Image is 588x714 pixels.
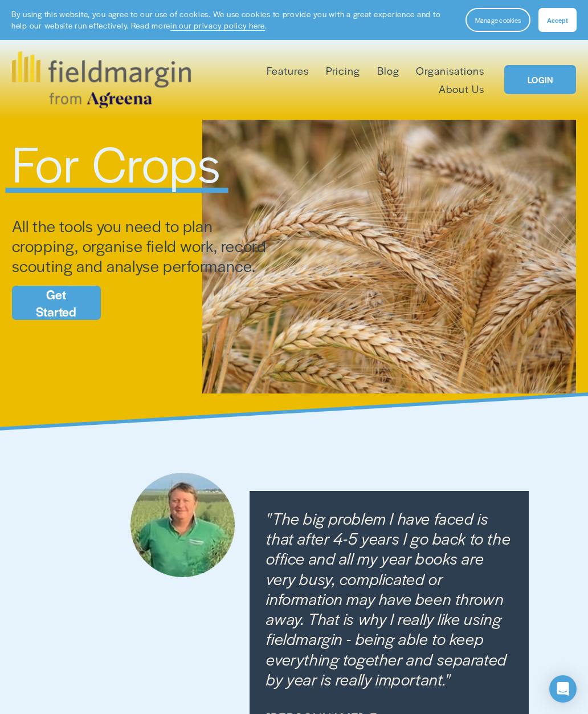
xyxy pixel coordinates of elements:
span: Accept [547,15,568,25]
a: Organisations [416,62,484,79]
span: For Crops [12,128,221,197]
div: Open Intercom Messenger [549,675,577,703]
a: Pricing [326,62,360,79]
img: fieldmargin.com [12,51,191,108]
a: Get Started [12,286,101,320]
span: Features [267,63,309,78]
a: folder dropdown [267,62,309,79]
em: "The big problem I have faced is that after 4-5 years I go back to the office and all my year boo... [266,507,514,690]
a: LOGIN [504,65,576,95]
p: By using this website, you agree to our use of cookies. We use cookies to provide you with a grea... [11,9,454,32]
span: All the tools you need to plan cropping, organise field work, record scouting and analyse perform... [12,214,270,277]
button: Manage cookies [465,8,530,32]
button: Accept [538,8,577,32]
a: Blog [377,62,399,79]
span: Manage cookies [475,15,521,25]
a: About Us [439,80,484,98]
a: in our privacy policy here [170,20,265,31]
